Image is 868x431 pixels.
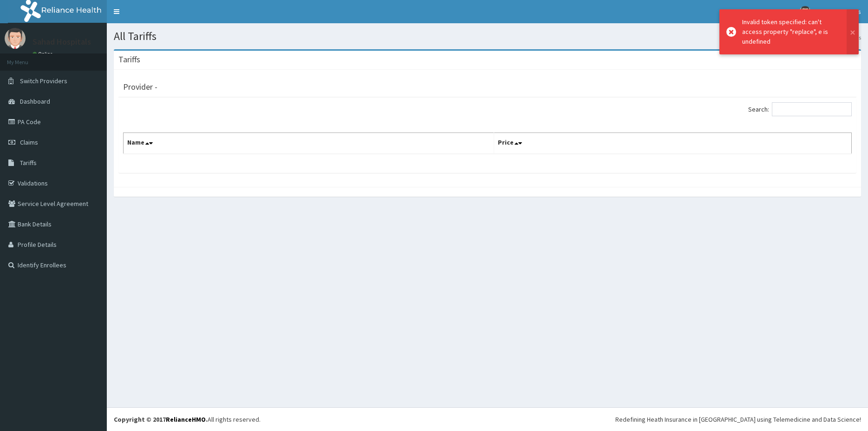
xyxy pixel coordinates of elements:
[816,7,861,16] span: Sahad Hospitals
[20,97,50,106] span: Dashboard
[107,407,868,431] footer: All rights reserved.
[748,102,852,116] label: Search:
[494,133,852,154] th: Price
[20,77,67,85] span: Switch Providers
[772,102,852,116] input: Search:
[114,415,208,424] strong: Copyright © 2017 .
[33,38,91,46] p: Sahad Hospitals
[799,6,811,18] img: User Image
[123,83,157,91] h3: Provider -
[615,415,861,424] div: Redefining Heath Insurance in [GEOGRAPHIC_DATA] using Telemedicine and Data Science!
[118,55,140,64] h3: Tariffs
[742,17,838,46] div: Invalid token specified: can't access property "replace", e is undefined
[20,138,38,146] span: Claims
[114,30,861,42] h1: All Tariffs
[20,159,37,167] span: Tariffs
[166,415,206,424] a: RelianceHMO
[5,28,26,49] img: User Image
[124,133,494,154] th: Name
[33,51,55,57] a: Online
